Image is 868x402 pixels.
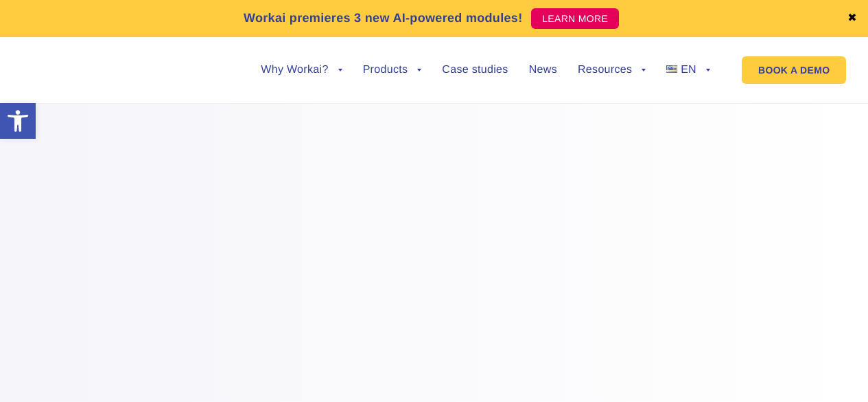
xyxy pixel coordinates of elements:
[244,9,523,27] p: Workai premieres 3 new AI-powered modules!
[531,8,619,29] a: LEARN MORE
[847,13,857,24] a: ✖
[442,65,508,76] a: Case studies
[742,56,846,84] a: BOOK A DEMO
[578,65,646,76] a: Resources
[681,64,696,76] span: EN
[666,65,710,76] a: EN
[261,65,342,76] a: Why Workai?
[363,65,422,76] a: Products
[529,65,557,76] a: News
